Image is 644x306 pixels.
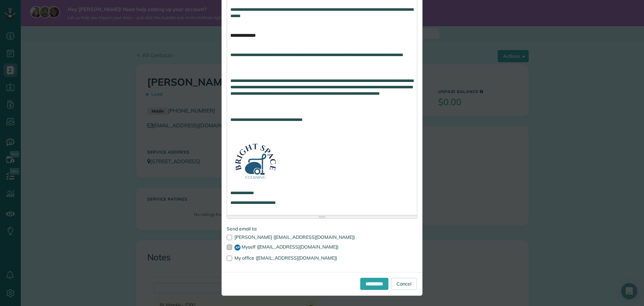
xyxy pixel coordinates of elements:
[391,278,417,290] a: Cancel
[227,225,417,232] label: Send email to:
[227,235,417,239] label: [PERSON_NAME] ([EMAIL_ADDRESS][DOMAIN_NAME])
[227,245,417,251] label: Myself ([EMAIL_ADDRESS][DOMAIN_NAME])
[234,245,240,251] span: AP
[227,215,417,218] div: Resize
[227,256,417,260] label: My office ([EMAIL_ADDRESS][DOMAIN_NAME])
